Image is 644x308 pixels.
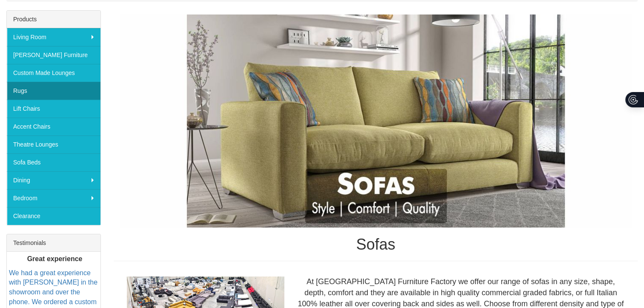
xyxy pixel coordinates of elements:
[7,153,100,171] a: Sofa Beds
[7,82,100,100] a: Rugs
[27,255,83,262] b: Great experience
[7,64,100,82] a: Custom Made Lounges
[7,118,100,135] a: Accent Chairs
[7,46,100,64] a: [PERSON_NAME] Furniture
[7,28,100,46] a: Living Room
[7,135,100,153] a: Theatre Lounges
[7,189,100,207] a: Bedroom
[114,236,638,253] h1: Sofas
[7,100,100,118] a: Lift Chairs
[7,11,100,28] div: Products
[7,171,100,189] a: Dining
[120,14,631,227] img: Sofas
[7,234,100,252] div: Testimonials
[7,207,100,225] a: Clearance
